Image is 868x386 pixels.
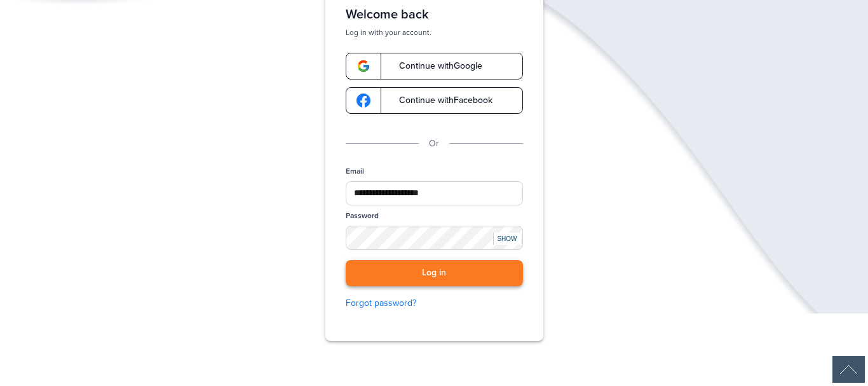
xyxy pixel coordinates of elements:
span: Continue with Facebook [386,96,492,105]
p: Log in with your account. [346,27,523,38]
label: Email [346,166,364,177]
button: Log in [346,260,523,286]
span: Continue with Google [386,62,482,71]
input: Email [346,181,523,205]
img: google-logo [356,93,370,107]
img: Back to Top [832,356,865,383]
input: Password [346,226,523,250]
a: Forgot password? [346,296,523,310]
div: Scroll Back to Top [832,356,865,383]
a: google-logoContinue withGoogle [346,53,523,79]
div: SHOW [493,233,521,245]
label: Password [346,210,379,221]
a: google-logoContinue withFacebook [346,87,523,114]
img: google-logo [356,59,370,73]
h1: Welcome back [346,7,523,22]
p: Or [429,137,439,151]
